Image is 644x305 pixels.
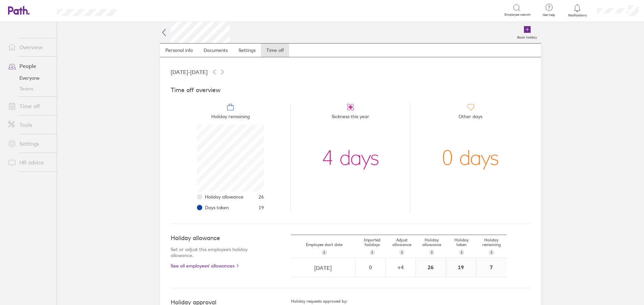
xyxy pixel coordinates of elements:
span: 26 [259,194,264,200]
a: HR advice [3,156,57,169]
span: i [324,250,325,255]
a: Tools [3,118,57,132]
a: Book holiday [513,22,541,43]
input: dd/mm/yyyy [291,258,355,277]
div: Search [134,7,151,13]
span: Employee search [504,13,531,17]
label: Book holiday [513,33,541,40]
a: Notifications [567,3,588,17]
span: i [401,250,402,255]
span: 19 [259,205,264,210]
div: Employee start date [291,240,357,258]
div: 7 [476,258,506,277]
span: [DATE] - [DATE] [171,69,208,75]
a: Everyone [3,73,57,83]
a: Overview [3,41,57,54]
a: Documents [198,44,233,57]
a: Time off [261,44,289,57]
p: Set or adjust this employee's holiday allowance. [171,246,264,258]
span: i [372,250,373,255]
div: 4 days [322,125,379,192]
span: i [461,250,462,255]
a: Settings [3,137,57,150]
h4: Time off overview [171,87,530,94]
span: Holiday remaining [211,111,250,125]
span: Other days [459,111,482,125]
a: Time off [3,99,57,113]
div: Adjust allowance [387,235,417,258]
div: 0 days [442,125,499,192]
a: See all employees' allowances [171,263,264,269]
a: Settings [233,44,261,57]
div: Holiday taken [447,235,477,258]
span: Get help [538,13,560,17]
div: 26 [416,258,446,277]
span: i [431,250,432,255]
div: Imported holidays [357,235,387,258]
a: Teams [3,83,57,94]
span: i [491,250,492,255]
span: Notifications [567,13,588,17]
h4: Holiday allowance [171,235,264,242]
a: People [3,59,57,73]
div: 0 [356,264,385,270]
span: Sickness this year [332,111,369,125]
h5: Holiday requests approved by: [291,299,530,304]
span: Days taken [205,205,229,210]
div: Holiday remaining [477,235,506,258]
div: Holiday allowance [417,235,447,258]
div: 19 [446,258,476,277]
a: Personal info [160,44,198,57]
div: + 4 [386,264,415,270]
span: Holiday allowance [205,194,244,200]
